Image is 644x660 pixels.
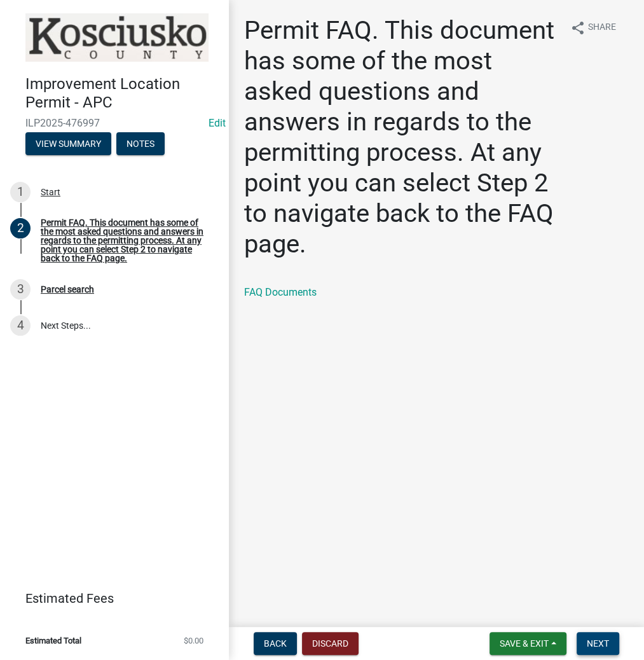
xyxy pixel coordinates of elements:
[116,139,165,149] wm-modal-confirm: Notes
[41,218,209,263] div: Permit FAQ. This document has some of the most asked questions and answers in regards to the perm...
[41,188,60,196] div: Start
[244,15,560,259] h1: Permit FAQ. This document has some of the most asked questions and answers in regards to the perm...
[588,20,616,36] span: Share
[209,117,226,129] a: Edit
[116,132,165,155] button: Notes
[302,632,359,655] button: Discard
[25,139,111,149] wm-modal-confirm: Summary
[25,75,219,112] h4: Improvement Location Permit - APC
[264,638,287,649] span: Back
[254,632,297,655] button: Back
[209,117,226,129] wm-modal-confirm: Edit Application Number
[10,586,209,611] a: Estimated Fees
[25,132,111,155] button: View Summary
[570,20,586,36] i: share
[184,636,203,645] span: $0.00
[41,285,94,294] div: Parcel search
[25,636,81,645] span: Estimated Total
[25,117,203,129] span: ILP2025-476997
[25,13,209,62] img: Kosciusko County, Indiana
[490,632,566,655] button: Save & Exit
[587,638,609,649] span: Next
[10,218,31,238] div: 2
[500,638,549,649] span: Save & Exit
[577,632,619,655] button: Next
[10,279,31,299] div: 3
[560,15,626,40] button: shareShare
[244,286,317,298] a: FAQ Documents
[10,182,31,202] div: 1
[10,315,31,336] div: 4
